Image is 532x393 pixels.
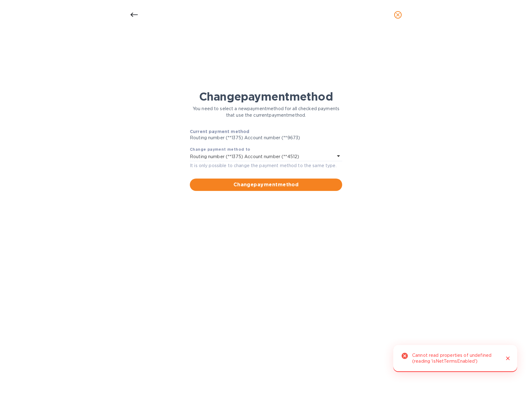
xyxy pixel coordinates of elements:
span: Change payment method [195,181,337,188]
p: You need to select a new payment method for all checked payments that use the current payment met... [190,106,342,119]
p: It is only possible to change the payment method to the same type. [190,162,342,169]
button: close [390,7,405,22]
div: Cannot read properties of undefined (reading 'isNetTermsEnabled') [412,350,499,367]
h1: Change payment method [199,90,333,103]
button: Close [504,354,512,362]
b: Change payment method to [190,147,251,152]
b: Current payment method [190,129,249,134]
button: Changepaymentmethod [190,179,342,191]
p: Routing number (**1375) Account number (**4512) [190,153,299,160]
p: Routing number (**1375) Account number (**9673) [190,135,342,141]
